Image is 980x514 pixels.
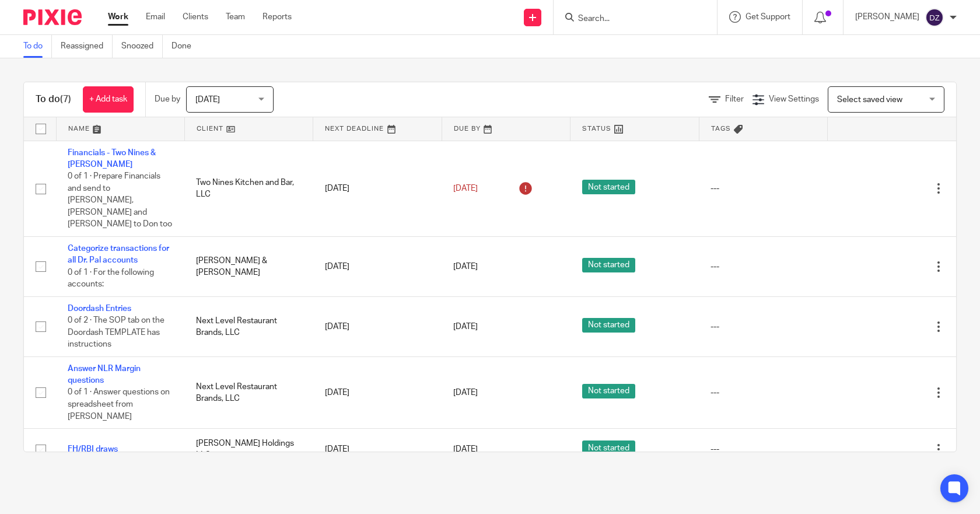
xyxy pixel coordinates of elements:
[184,141,313,237] td: Two Nines Kitchen and Bar, LLC
[313,296,442,356] td: [DATE]
[710,321,815,333] div: ---
[23,35,52,58] a: To do
[36,93,71,106] h1: To do
[710,261,815,272] div: ---
[68,365,141,384] a: Answer NLR Margin questions
[711,125,731,132] span: Tags
[171,35,200,58] a: Done
[146,11,165,23] a: Email
[313,237,442,297] td: [DATE]
[68,172,172,228] span: 0 of 1 · Prepare Financials and send to [PERSON_NAME], [PERSON_NAME] and [PERSON_NAME] to Don too
[837,96,902,104] span: Select saved view
[313,141,442,237] td: [DATE]
[453,263,478,271] span: [DATE]
[184,237,313,297] td: [PERSON_NAME] & [PERSON_NAME]
[226,11,245,23] a: Team
[108,11,128,23] a: Work
[60,95,71,104] span: (7)
[582,440,635,455] span: Not started
[582,318,635,333] span: Not started
[68,268,154,289] span: 0 of 1 · For the following accounts:
[453,445,478,453] span: [DATE]
[68,316,164,348] span: 0 of 2 · The SOP tab on the Doordash TEMPLATE has instructions
[68,305,131,313] a: Doordash Entries
[453,323,478,331] span: [DATE]
[68,389,170,421] span: 0 of 1 · Answer questions on spreadsheet from [PERSON_NAME]
[582,384,635,398] span: Not started
[184,356,313,428] td: Next Level Restaurant Brands, LLC
[725,95,744,103] span: Filter
[183,11,208,23] a: Clients
[582,258,635,272] span: Not started
[925,8,944,27] img: svg%3E
[61,35,113,58] a: Reassigned
[577,14,682,25] input: Search
[155,93,180,105] p: Due by
[23,9,82,25] img: Pixie
[453,184,478,193] span: [DATE]
[262,11,292,23] a: Reports
[195,96,220,104] span: [DATE]
[83,86,134,113] a: + Add task
[745,13,790,21] span: Get Support
[68,445,118,453] a: FH/RBI draws
[68,244,169,264] a: Categorize transactions for all Dr. Pal accounts
[710,387,815,398] div: ---
[68,149,156,169] a: Financials - Two Nines & [PERSON_NAME]
[184,296,313,356] td: Next Level Restaurant Brands, LLC
[769,95,819,103] span: View Settings
[313,356,442,428] td: [DATE]
[184,429,313,470] td: [PERSON_NAME] Holdings LLC
[710,443,815,455] div: ---
[710,183,815,194] div: ---
[313,429,442,470] td: [DATE]
[582,180,635,194] span: Not started
[453,389,478,397] span: [DATE]
[121,35,163,58] a: Snoozed
[855,11,919,23] p: [PERSON_NAME]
